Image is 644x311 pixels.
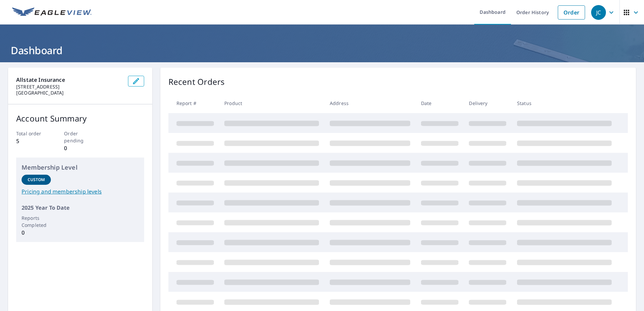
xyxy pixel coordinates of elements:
[28,177,45,183] p: Custom
[22,229,51,237] p: 0
[22,163,139,172] p: Membership Level
[64,130,96,144] p: Order pending
[416,93,464,113] th: Date
[324,93,416,113] th: Address
[558,5,585,20] a: Order
[16,137,48,145] p: 5
[22,187,139,196] a: Pricing and membership levels
[22,214,51,229] p: Reports Completed
[16,112,144,125] p: Account Summary
[8,43,636,57] h1: Dashboard
[16,130,48,137] p: Total order
[168,93,219,113] th: Report #
[16,90,123,96] p: [GEOGRAPHIC_DATA]
[512,93,617,113] th: Status
[168,76,225,88] p: Recent Orders
[591,5,606,20] div: JC
[12,7,92,18] img: EV Logo
[16,84,123,90] p: [STREET_ADDRESS]
[219,93,324,113] th: Product
[16,76,123,84] p: Allstate Insurance
[64,144,96,152] p: 0
[463,93,512,113] th: Delivery
[22,204,139,212] p: 2025 Year To Date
